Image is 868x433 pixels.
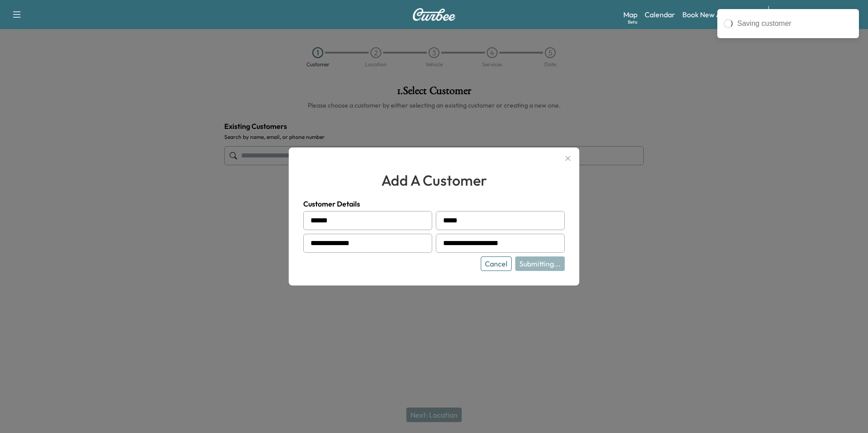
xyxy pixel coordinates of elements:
[481,256,512,271] button: Cancel
[628,19,637,25] div: Beta
[303,198,565,209] h4: Customer Details
[737,18,853,29] div: Saving customer
[623,9,637,20] a: MapBeta
[412,8,456,21] img: Curbee Logo
[645,9,675,20] a: Calendar
[682,9,759,20] a: Book New Appointment
[303,169,565,191] h2: add a customer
